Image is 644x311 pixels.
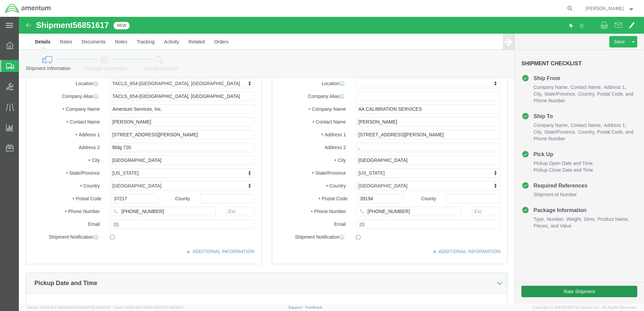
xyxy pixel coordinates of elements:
[5,3,51,13] img: logo
[83,305,110,309] span: [DATE] 09:50:51
[156,305,184,309] span: [DATE] 09:39:01
[19,17,644,304] iframe: FS Legacy Container
[305,305,322,309] a: Feedback
[114,305,184,309] span: Client: 2025.19.0-129fbcf
[585,4,635,12] button: [PERSON_NAME]
[532,305,636,310] span: Copyright © [DATE]-[DATE] Agistix Inc., All Rights Reserved
[27,305,110,309] span: Server: 2025.19.0-49328d0a35e
[585,5,624,12] span: James Blue
[288,305,305,309] a: Support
